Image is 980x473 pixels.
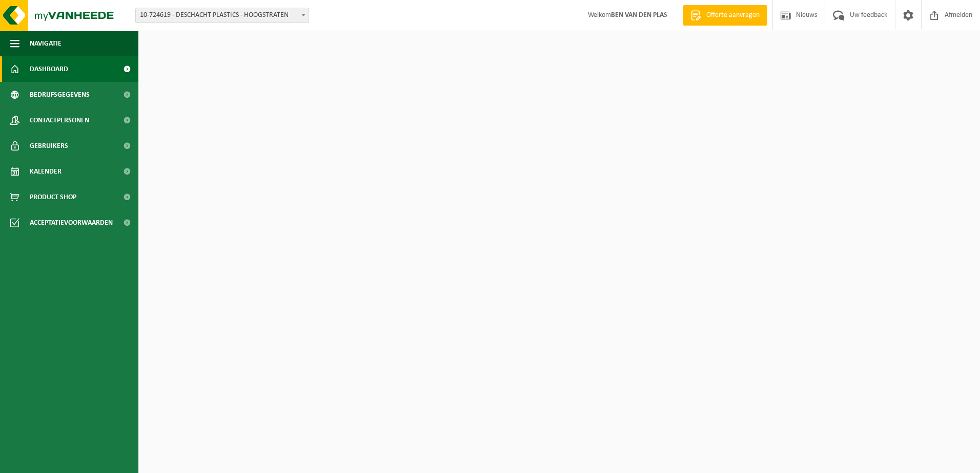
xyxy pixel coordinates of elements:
span: Offerte aanvragen [704,10,762,20]
span: Product Shop [30,184,76,210]
span: 10-724619 - DESCHACHT PLASTICS - HOOGSTRATEN [136,8,309,23]
span: Dashboard [30,56,68,82]
span: Bedrijfsgegevens [30,82,90,107]
span: Contactpersonen [30,107,89,133]
a: Offerte aanvragen [683,5,767,26]
span: Acceptatievoorwaarden [30,210,113,235]
strong: BEN VAN DEN PLAS [611,11,667,19]
span: Gebruikers [30,133,68,159]
span: 10-724619 - DESCHACHT PLASTICS - HOOGSTRATEN [135,8,309,23]
span: Navigatie [30,31,62,56]
span: Kalender [30,159,62,184]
